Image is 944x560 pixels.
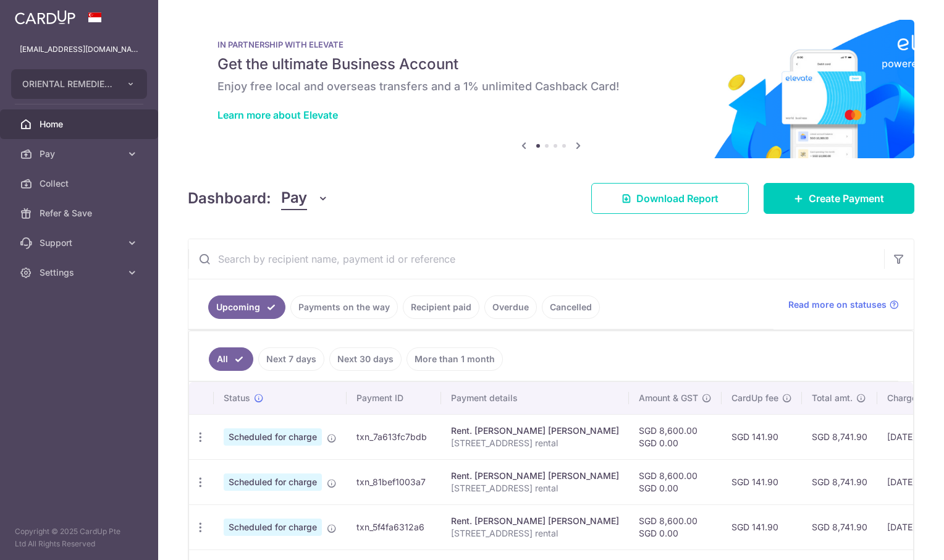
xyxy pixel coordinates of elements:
p: [STREET_ADDRESS] rental [451,437,619,449]
td: SGD 8,600.00 SGD 0.00 [629,459,722,504]
input: Search by recipient name, payment id or reference [188,239,884,279]
td: SGD 8,741.90 [802,504,877,549]
td: txn_5f4fa6312a6 [347,504,441,549]
a: More than 1 month [407,347,503,371]
span: Charge date [887,392,938,404]
th: Payment ID [347,382,441,414]
p: [STREET_ADDRESS] rental [451,527,619,540]
span: Collect [40,177,121,190]
span: Create Payment [809,191,884,206]
span: Status [224,392,250,404]
span: CardUp fee [731,392,778,404]
a: Next 7 days [258,347,324,371]
span: Download Report [636,191,719,206]
span: Support [40,237,121,249]
h4: Dashboard: [188,187,271,210]
span: Scheduled for charge [224,428,322,446]
td: SGD 8,600.00 SGD 0.00 [629,414,722,459]
span: Total amt. [812,392,853,404]
a: Create Payment [764,183,914,214]
th: Payment details [441,382,629,414]
a: Payments on the way [290,295,398,319]
p: IN PARTNERSHIP WITH ELEVATE [217,40,885,49]
div: Rent. [PERSON_NAME] [PERSON_NAME] [451,425,619,437]
span: Scheduled for charge [224,519,322,536]
td: SGD 141.90 [722,504,802,549]
span: Amount & GST [639,392,698,404]
td: SGD 141.90 [722,459,802,504]
span: Refer & Save [40,207,121,219]
a: Cancelled [542,295,600,319]
span: ORIENTAL REMEDIES INCORPORATED (PRIVATE LIMITED) [22,78,114,90]
a: Overdue [484,295,537,319]
p: [EMAIL_ADDRESS][DOMAIN_NAME] [20,43,138,56]
td: SGD 141.90 [722,414,802,459]
td: txn_7a613fc7bdb [347,414,441,459]
a: Recipient paid [403,295,479,319]
td: SGD 8,600.00 SGD 0.00 [629,504,722,549]
div: Rent. [PERSON_NAME] [PERSON_NAME] [451,470,619,482]
a: Download Report [591,183,749,214]
a: Learn more about Elevate [217,109,338,121]
span: Pay [40,148,121,160]
button: ORIENTAL REMEDIES INCORPORATED (PRIVATE LIMITED) [11,69,147,99]
td: SGD 8,741.90 [802,459,877,504]
span: Scheduled for charge [224,473,322,491]
span: Settings [40,266,121,279]
img: CardUp [15,10,75,25]
a: All [209,347,253,371]
span: Home [40,118,121,130]
a: Read more on statuses [788,299,899,311]
h5: Get the ultimate Business Account [217,54,885,74]
h6: Enjoy free local and overseas transfers and a 1% unlimited Cashback Card! [217,79,885,94]
img: Renovation banner [188,20,914,158]
button: Pay [281,187,329,210]
td: SGD 8,741.90 [802,414,877,459]
p: [STREET_ADDRESS] rental [451,482,619,494]
a: Next 30 days [329,347,402,371]
div: Rent. [PERSON_NAME] [PERSON_NAME] [451,515,619,527]
iframe: Opens a widget where you can find more information [865,523,932,554]
span: Pay [281,187,307,210]
span: Read more on statuses [788,299,887,311]
td: txn_81bef1003a7 [347,459,441,504]
a: Upcoming [208,295,285,319]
